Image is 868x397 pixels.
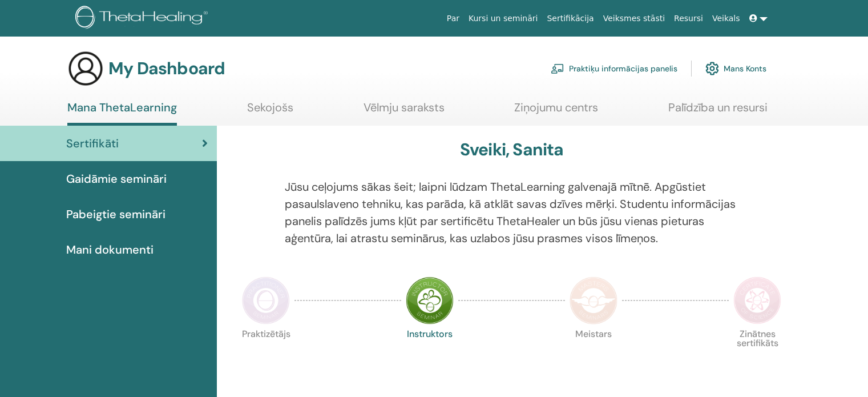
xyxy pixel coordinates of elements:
[551,63,564,74] img: chalkboard-teacher.svg
[442,8,464,29] a: Par
[66,135,119,152] span: Sertifikāti
[705,59,719,78] img: cog.svg
[460,139,564,160] h3: Sveiki, Sanita
[514,101,598,123] a: Ziņojumu centrs
[669,8,708,29] a: Resursi
[542,8,598,29] a: Sertifikācija
[66,241,154,258] span: Mani dokumenti
[247,101,293,123] a: Sekojošs
[67,101,177,126] a: Mana ThetaLearning
[570,276,617,324] img: Master
[599,8,669,29] a: Veiksmes stāsti
[75,6,212,31] img: logo.png
[464,8,542,29] a: Kursi un semināri
[242,276,290,324] img: Practitioner
[285,178,739,247] p: Jūsu ceļojums sākas šeit; laipni lūdzam ThetaLearning galvenajā mītnē. Apgūstiet pasaulslaveno te...
[668,101,768,123] a: Palīdzība un resursi
[242,330,290,378] p: Praktizētājs
[406,330,454,378] p: Instruktors
[66,206,165,223] span: Pabeigtie semināri
[108,58,225,79] h3: My Dashboard
[733,330,781,378] p: Zinātnes sertifikāts
[708,8,745,29] a: Veikals
[67,50,104,87] img: generic-user-icon.jpg
[551,56,677,81] a: Praktiķu informācijas panelis
[66,170,167,187] span: Gaidāmie semināri
[364,101,445,123] a: Vēlmju saraksts
[705,56,766,81] a: Mans Konts
[570,330,617,378] p: Meistars
[406,276,454,324] img: Instructor
[733,276,781,324] img: Certificate of Science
